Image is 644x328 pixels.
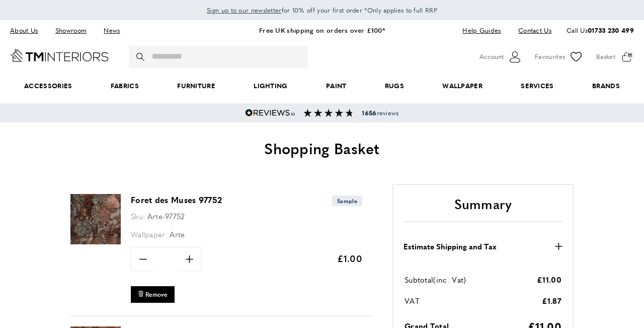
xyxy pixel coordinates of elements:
[423,71,502,101] a: Wallpaper
[542,295,562,306] span: £1.87
[207,5,282,15] a: Sign up to our newsletter
[567,25,634,36] p: Call Us
[433,274,466,285] span: (inc. Vat)
[455,24,508,37] a: Help Guides
[234,71,307,101] a: Lighting
[303,109,354,117] img: Reviews section
[337,252,363,265] span: £1.00
[147,211,185,221] span: Arte-97752
[502,71,573,101] a: Services
[96,24,127,37] a: News
[537,274,561,285] span: £11.00
[10,49,109,62] a: Go to Home page
[362,109,398,117] span: reviews
[131,211,145,221] span: Sku:
[511,24,551,37] a: Contact Us
[158,71,234,101] a: Furniture
[131,194,222,206] a: Foret des Muses 97752
[145,290,168,299] span: Remove
[5,71,92,101] span: Accessories
[136,46,146,68] button: Search
[366,71,424,101] a: Rugs
[479,51,504,62] span: Account
[535,51,565,62] span: Favourites
[245,109,295,117] img: Reviews.io 5 stars
[92,71,158,101] a: Fabrics
[131,286,175,303] button: Remove Foret des Muses 97752
[259,25,385,35] a: Free UK shipping on orders over £100*
[404,240,497,252] strong: Estimate Shipping and Tax
[479,49,522,64] button: Customer Account
[10,24,45,37] a: About Us
[70,237,121,246] a: Foret des Muses 97752
[405,295,420,306] span: VAT
[48,24,94,37] a: Showroom
[207,6,437,15] span: for 10% off your first order *Only applies to full RRP
[535,49,584,64] a: Favourites
[207,6,282,15] span: Sign up to our newsletter
[588,25,634,35] a: 01733 230 499
[405,274,433,285] span: Subtotal
[264,137,380,159] span: Shopping Basket
[404,195,562,222] h2: Summary
[573,71,639,101] a: Brands
[70,194,121,244] img: Foret des Muses 97752
[332,195,362,206] span: Sample
[131,229,168,239] span: Wallpaper:
[170,229,185,239] span: Arte
[362,108,376,117] strong: 1656
[307,71,366,101] a: Paint
[404,240,562,252] button: Estimate Shipping and Tax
